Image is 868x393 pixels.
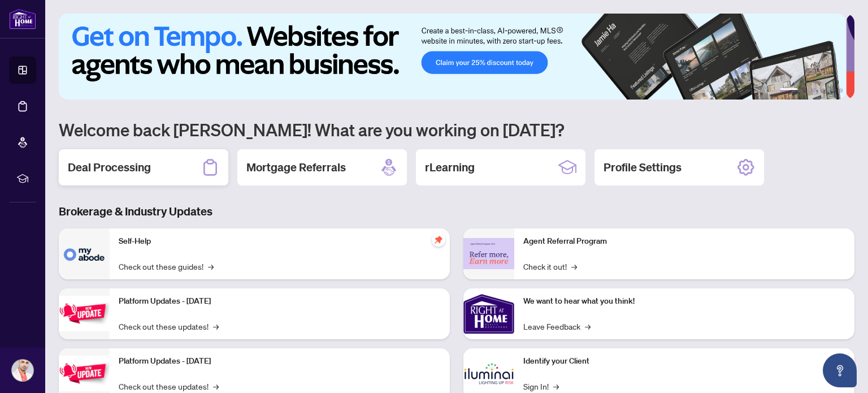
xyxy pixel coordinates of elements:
[523,380,559,392] a: Sign In!→
[585,320,591,332] span: →
[523,295,845,308] p: We want to hear what you think!
[119,235,441,248] p: Self-Help
[432,233,445,247] span: pushpin
[463,238,514,269] img: Agent Referral Program
[59,356,110,391] img: Platform Updates - July 8, 2025
[802,88,807,93] button: 2
[571,260,577,273] span: →
[830,88,834,93] button: 5
[59,119,854,140] h1: Welcome back [PERSON_NAME]! What are you working on [DATE]?
[9,8,36,29] img: logo
[119,380,219,392] a: Check out these updates!→
[780,88,798,93] button: 1
[523,355,845,368] p: Identify your Client
[811,88,816,93] button: 3
[213,380,219,392] span: →
[119,320,219,332] a: Check out these updates!→
[59,296,110,331] img: Platform Updates - July 21, 2025
[553,380,559,392] span: →
[59,204,854,219] h3: Brokerage & Industry Updates
[821,88,825,93] button: 4
[119,260,214,273] a: Check out these guides!→
[523,260,577,273] a: Check it out!→
[59,228,110,279] img: Self-Help
[119,355,441,368] p: Platform Updates - [DATE]
[823,353,857,387] button: Open asap
[12,360,33,381] img: Profile Icon
[208,260,214,273] span: →
[523,320,591,332] a: Leave Feedback→
[604,159,682,175] h2: Profile Settings
[68,159,151,175] h2: Deal Processing
[213,320,219,332] span: →
[59,14,846,100] img: Slide 0
[246,159,346,175] h2: Mortgage Referrals
[523,235,845,248] p: Agent Referral Program
[839,88,843,93] button: 6
[119,295,441,308] p: Platform Updates - [DATE]
[425,159,475,175] h2: rLearning
[463,288,514,339] img: We want to hear what you think!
